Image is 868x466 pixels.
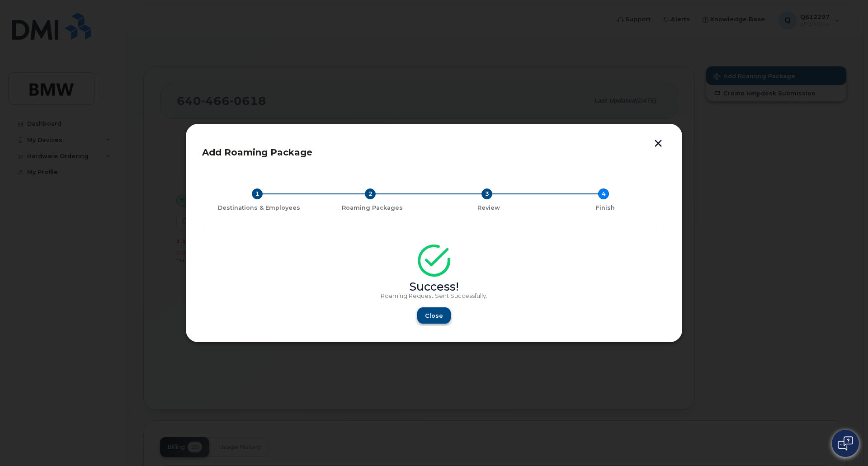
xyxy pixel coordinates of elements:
[425,311,443,320] span: Close
[417,307,451,324] button: Close
[434,204,543,212] div: Review
[208,204,310,212] div: Destinations & Employees
[204,283,664,291] div: Success!
[202,147,312,158] span: Add Roaming Package
[317,204,427,212] div: Roaming Packages
[838,436,853,451] img: Open chat
[252,188,263,199] div: 1
[481,188,492,199] div: 3
[365,188,376,199] div: 2
[204,292,664,300] p: Roaming Request Sent Successfully.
